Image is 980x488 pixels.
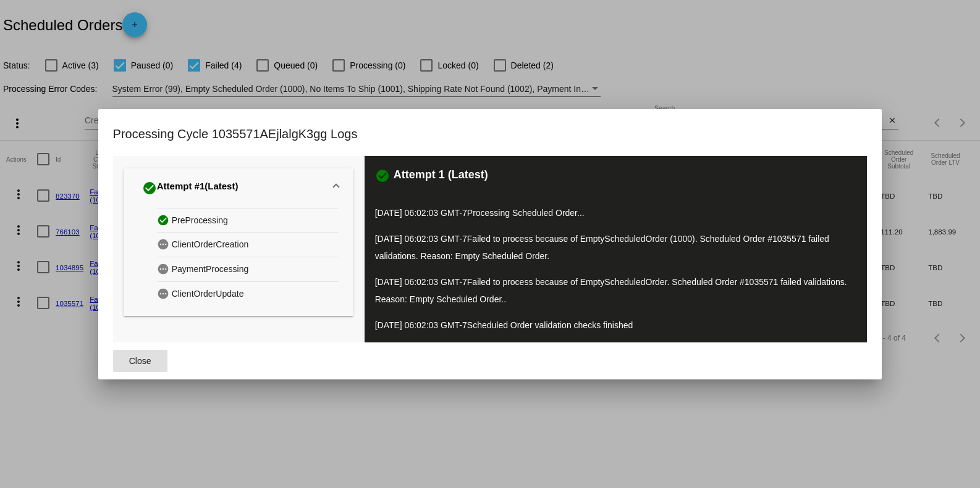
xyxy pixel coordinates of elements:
span: Failed to process because of EmptyScheduledOrder. Scheduled Order #1035571 failed validations. Re... [375,277,847,304]
mat-expansion-panel-header: Attempt #1(Latest) [124,168,354,208]
button: Close dialog [113,350,167,372]
span: PaymentProcessing [172,260,249,279]
p: [DATE] 06:02:03 GMT-7 [375,230,857,265]
span: Failed to process because of EmptyScheduledOrder (1000). Scheduled Order #1035571 failed validati... [375,234,829,261]
span: Processing Scheduled Order... [467,208,585,218]
div: Attempt #1(Latest) [124,208,354,316]
h1: Processing Cycle 1035571AEjlalgK3gg Logs [113,124,358,144]
mat-icon: pending [157,235,172,253]
span: ClientOrderCreation [172,235,249,254]
mat-icon: check_circle [375,168,390,183]
p: [DATE] 06:02:03 GMT-7 [375,316,857,334]
mat-icon: pending [157,260,172,278]
p: [DATE] 06:02:03 GMT-7 [375,273,857,308]
p: [DATE] 06:02:03 GMT-7 [375,204,857,221]
div: Attempt #1 [142,178,239,198]
mat-icon: check_circle [157,211,172,229]
h3: Attempt 1 (Latest) [394,168,488,183]
span: (Latest) [205,181,238,196]
mat-icon: check_circle [142,181,157,196]
span: Scheduled Order validation checks finished [467,320,633,330]
span: Close [129,356,151,366]
span: ClientOrderUpdate [172,284,244,304]
mat-icon: pending [157,284,172,302]
span: PreProcessing [172,211,228,230]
